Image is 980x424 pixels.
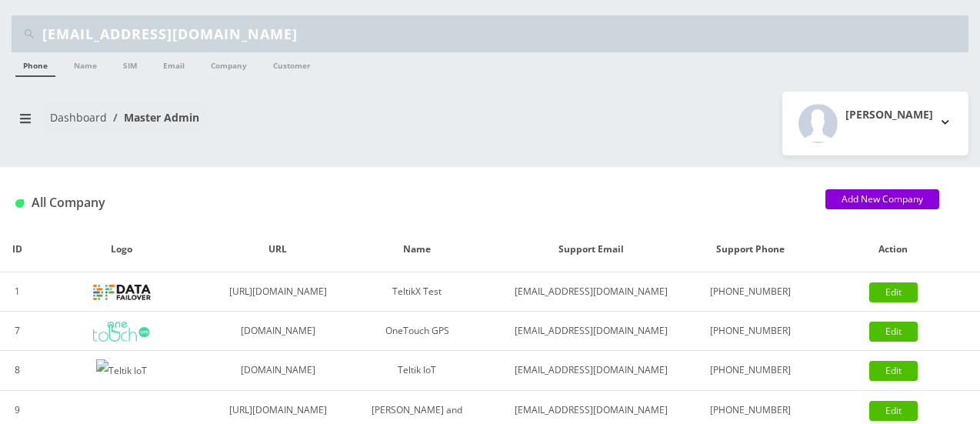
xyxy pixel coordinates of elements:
[15,52,55,77] a: Phone
[487,351,695,391] td: [EMAIL_ADDRESS][DOMAIN_NAME]
[348,312,487,351] td: OneTouch GPS
[208,227,348,272] th: URL
[695,272,806,312] td: [PHONE_NUMBER]
[12,102,478,145] nav: breadcrumb
[695,312,806,351] td: [PHONE_NUMBER]
[15,199,24,208] img: All Company
[203,52,255,75] a: Company
[35,227,208,272] th: Logo
[487,312,695,351] td: [EMAIL_ADDRESS][DOMAIN_NAME]
[487,272,695,312] td: [EMAIL_ADDRESS][DOMAIN_NAME]
[348,272,487,312] td: TeltikX Test
[107,109,199,125] li: Master Admin
[265,52,318,75] a: Customer
[695,227,806,272] th: Support Phone
[93,285,151,300] img: TeltikX Test
[96,359,147,382] img: Teltik IoT
[845,109,933,122] h2: [PERSON_NAME]
[869,282,918,302] a: Edit
[806,227,980,272] th: Action
[42,19,965,48] input: Search Teltik
[869,401,918,421] a: Edit
[869,322,918,342] a: Edit
[348,351,487,391] td: Teltik IoT
[348,227,487,272] th: Name
[208,351,348,391] td: [DOMAIN_NAME]
[869,361,918,381] a: Edit
[15,195,802,210] h1: All Company
[66,52,105,75] a: Name
[115,52,145,75] a: SIM
[93,322,151,342] img: OneTouch GPS
[782,92,968,155] button: [PERSON_NAME]
[208,272,348,312] td: [URL][DOMAIN_NAME]
[155,52,192,75] a: Email
[695,351,806,391] td: [PHONE_NUMBER]
[825,189,939,209] a: Add New Company
[50,110,107,125] a: Dashboard
[208,312,348,351] td: [DOMAIN_NAME]
[487,227,695,272] th: Support Email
